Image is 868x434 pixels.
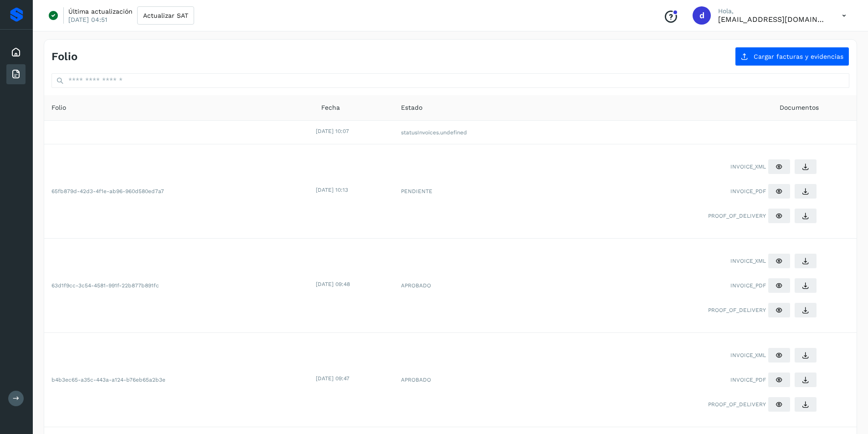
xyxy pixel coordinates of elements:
span: Actualizar SAT [143,12,188,19]
p: [DATE] 04:51 [68,15,107,24]
button: Cargar facturas y evidencias [735,47,849,66]
div: [DATE] 10:13 [316,186,391,194]
span: PROOF_OF_DELIVERY [708,306,766,314]
span: PROOF_OF_DELIVERY [708,400,766,408]
div: Facturas [6,64,26,84]
span: Fecha [321,103,340,112]
button: Actualizar SAT [137,6,194,25]
div: [DATE] 10:07 [316,127,391,135]
td: APROBADO [394,333,563,427]
td: PENDIENTE [394,144,563,239]
span: Folio [51,103,66,112]
span: INVOICE_XML [730,163,766,171]
td: 65fb879d-42d3-4f1e-ab96-960d580ed7a7 [44,144,314,239]
td: 63d1f9cc-3c54-4581-991f-22b877b891fc [44,239,314,333]
span: INVOICE_PDF [730,376,766,384]
span: PROOF_OF_DELIVERY [708,212,766,220]
td: b4b3ec65-a35c-443a-a124-b76eb65a2b3e [44,333,314,427]
div: [DATE] 09:47 [316,374,391,383]
span: Documentos [780,103,819,112]
p: Última actualización [68,7,133,15]
p: Hola, [718,7,827,15]
span: INVOICE_PDF [730,281,766,290]
h4: Folio [51,50,77,63]
td: APROBADO [394,239,563,333]
span: Estado [401,103,422,112]
span: INVOICE_PDF [730,187,766,195]
span: INVOICE_XML [730,257,766,265]
p: direccion@flenasa.com [718,15,827,24]
div: Inicio [6,42,26,62]
td: statusInvoices.undefined [394,121,563,144]
span: INVOICE_XML [730,351,766,359]
div: [DATE] 09:48 [316,280,391,288]
span: Cargar facturas y evidencias [754,53,843,60]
